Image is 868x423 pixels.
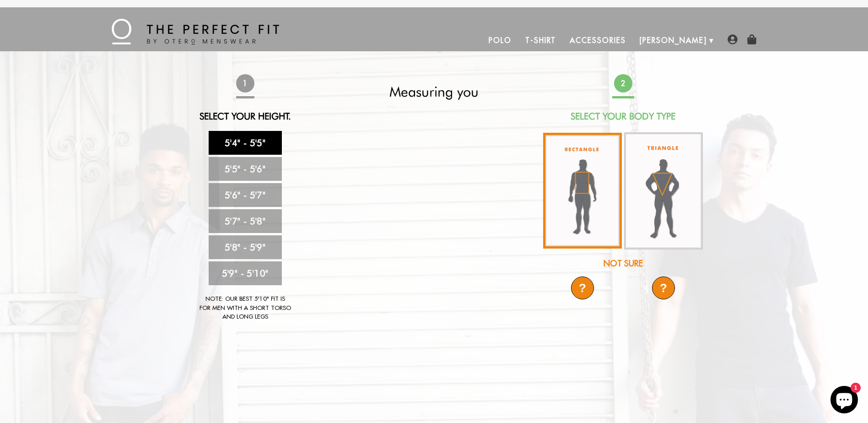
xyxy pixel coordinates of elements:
div: ? [652,277,675,299]
img: user-account-icon.png [728,34,738,44]
h2: Select Your Height. [164,111,326,122]
a: 5'9" - 5'10" [209,261,282,285]
div: Note: Our best 5'10" fit is for men with a short torso and long legs [199,294,291,321]
span: 2 [614,74,632,92]
span: 1 [236,74,254,92]
div: ? [571,277,594,299]
img: rectangle-body_336x.jpg [543,133,622,249]
a: 5'8" - 5'9" [209,235,282,259]
h2: Measuring you [353,83,515,100]
a: 5'5" - 5'6" [209,157,282,181]
a: [PERSON_NAME] [633,29,714,51]
a: 5'4" - 5'5" [209,131,282,155]
a: 5'7" - 5'8" [209,209,282,233]
h2: Select Your Body Type [542,111,704,122]
inbox-online-store-chat: Shopify online store chat [828,386,861,416]
a: Polo [482,29,518,51]
div: Not Sure [542,257,704,270]
a: Accessories [563,29,632,51]
img: shopping-bag-icon.png [747,34,757,44]
a: T-Shirt [518,29,563,51]
img: triangle-body_336x.jpg [624,132,703,249]
a: 5'6" - 5'7" [209,183,282,207]
img: The Perfect Fit - by Otero Menswear - Logo [112,19,279,44]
